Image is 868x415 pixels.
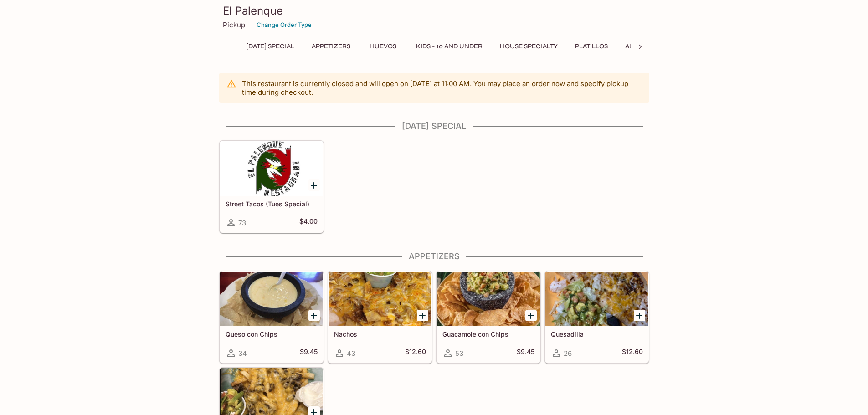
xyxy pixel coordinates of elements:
[437,271,540,363] a: Guacamole con Chips53$9.45
[570,40,613,53] button: Platillos
[442,330,534,338] h5: Guacamole con Chips
[299,217,318,228] h5: $4.00
[622,348,643,359] h5: $12.60
[363,40,404,53] button: Huevos
[238,219,246,227] span: 73
[220,141,323,196] div: Street Tacos (Tues Special)
[220,271,324,363] a: Queso con Chips34$9.45
[411,40,488,53] button: Kids - 10 and Under
[437,272,540,326] div: Guacamole con Chips
[308,310,320,321] button: Add Queso con Chips
[545,271,649,363] a: Quesadilla26$12.60
[252,18,316,32] button: Change Order Type
[347,349,355,358] span: 43
[455,349,463,358] span: 53
[300,348,318,359] h5: $9.45
[620,40,723,53] button: Ala Carte and Side Orders
[241,40,299,53] button: [DATE] Special
[226,330,318,338] h5: Queso con Chips
[525,310,537,321] button: Add Guacamole con Chips
[517,348,534,359] h5: $9.45
[405,348,426,359] h5: $12.60
[329,272,431,326] div: Nachos
[220,272,323,326] div: Queso con Chips
[242,79,642,97] p: This restaurant is currently closed and will open on [DATE] at 11:00 AM . You may place an order ...
[238,349,247,358] span: 34
[307,40,355,53] button: Appetizers
[219,121,649,131] h4: [DATE] Special
[564,349,572,358] span: 26
[495,40,563,53] button: House Specialty
[226,200,318,208] h5: Street Tacos (Tues Special)
[417,310,428,321] button: Add Nachos
[308,179,320,191] button: Add Street Tacos (Tues Special)
[545,272,648,326] div: Quesadilla
[220,141,324,233] a: Street Tacos (Tues Special)73$4.00
[223,20,245,29] p: Pickup
[634,310,645,321] button: Add Quesadilla
[334,330,426,338] h5: Nachos
[219,251,649,261] h4: Appetizers
[328,271,432,363] a: Nachos43$12.60
[223,4,646,18] h3: El Palenque
[551,330,643,338] h5: Quesadilla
